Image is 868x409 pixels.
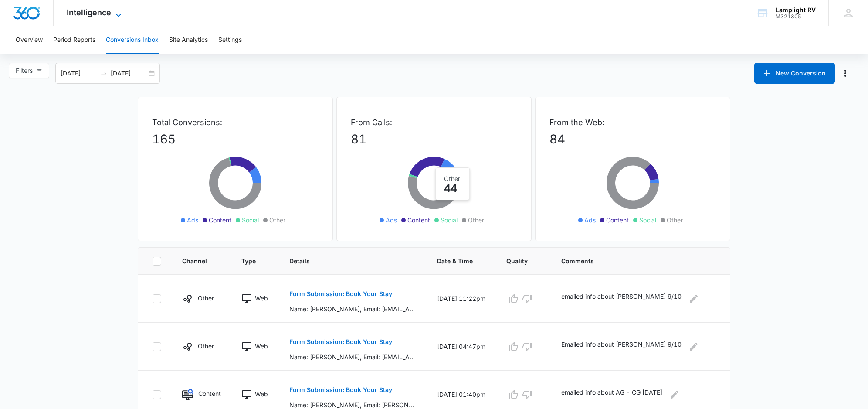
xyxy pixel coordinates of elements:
[407,215,430,225] span: Content
[198,293,214,303] p: Other
[100,70,107,77] span: to
[351,116,517,128] p: From Calls:
[289,339,392,345] p: Form Submission: Book Your Stay
[776,14,816,20] div: account id
[242,215,259,225] span: Social
[427,323,496,371] td: [DATE] 04:47pm
[106,26,159,54] button: Conversions Inbox
[289,256,403,266] span: Details
[111,68,147,78] input: End date
[152,130,319,148] p: 165
[667,215,683,225] span: Other
[187,215,198,225] span: Ads
[561,256,703,266] span: Comments
[53,26,95,54] button: Period Reports
[255,293,268,303] p: Web
[561,292,682,306] p: emailed info about [PERSON_NAME] 9/10
[549,130,716,148] p: 84
[198,341,214,351] p: Other
[289,331,392,352] button: Form Submission: Book Your Stay
[289,352,416,361] p: Name: [PERSON_NAME], Email: [EMAIL_ADDRESS][DOMAIN_NAME], How can we help?: Curious to availabili...
[687,292,701,306] button: Edit Comments
[668,388,682,402] button: Edit Comments
[549,116,716,128] p: From the Web:
[561,388,662,402] p: emailed info about AG - CG [DATE]
[441,215,458,225] span: Social
[506,256,528,266] span: Quality
[67,8,111,17] span: Intelligence
[198,389,220,398] p: Content
[437,256,473,266] span: Date & Time
[16,66,33,75] span: Filters
[16,26,43,54] button: Overview
[289,304,416,314] p: Name: [PERSON_NAME], Email: [EMAIL_ADDRESS][DOMAIN_NAME], Phone: [PHONE_NUMBER], How can we help?...
[427,275,496,323] td: [DATE] 11:22pm
[289,283,392,304] button: Form Submission: Book Your Stay
[100,70,107,77] span: swap-right
[838,66,852,80] button: Manage Numbers
[639,215,656,225] span: Social
[289,379,392,400] button: Form Submission: Book Your Stay
[182,256,208,266] span: Channel
[606,215,629,225] span: Content
[218,26,242,54] button: Settings
[152,116,319,128] p: Total Conversions:
[169,26,208,54] button: Site Analytics
[269,215,285,225] span: Other
[351,130,517,148] p: 81
[776,7,816,14] div: account name
[255,341,268,351] p: Web
[209,215,231,225] span: Content
[561,340,682,354] p: Emailed info about [PERSON_NAME] 9/10
[9,63,49,78] button: Filters
[754,63,835,84] button: New Conversion
[386,215,397,225] span: Ads
[289,291,392,297] p: Form Submission: Book Your Stay
[255,389,268,399] p: Web
[289,387,392,393] p: Form Submission: Book Your Stay
[687,340,701,354] button: Edit Comments
[468,215,484,225] span: Other
[584,215,596,225] span: Ads
[241,256,256,266] span: Type
[61,68,97,78] input: Start date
